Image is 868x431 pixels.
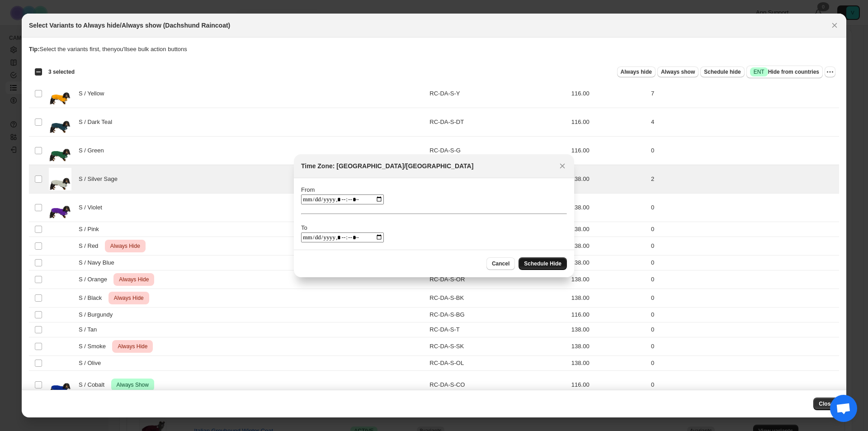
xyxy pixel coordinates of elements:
[569,322,648,337] td: 138.00
[648,137,839,165] td: 0
[486,257,515,270] button: Cancel
[79,342,111,351] span: S / Smoke
[648,256,839,270] td: 0
[746,66,823,78] button: SuccessENTHide from countries
[427,108,569,137] td: RC-DA-S-DT
[569,356,648,371] td: 138.00
[830,395,857,422] a: Open chat
[112,293,146,303] span: Always Hide
[79,146,108,155] span: S / Green
[569,308,648,322] td: 116.00
[569,371,648,399] td: 116.00
[79,380,109,389] span: S / Cobalt
[524,260,561,267] span: Schedule Hide
[108,241,142,251] span: Always Hide
[492,260,509,267] span: Cancel
[648,165,839,194] td: 2
[617,66,656,77] button: Always hide
[427,322,569,337] td: RC-DA-S-T
[79,225,104,234] span: S / Pink
[704,68,741,76] span: Schedule hide
[569,270,648,289] td: 138.00
[828,19,841,32] button: Close
[427,337,569,356] td: RC-DA-S-SK
[648,237,839,256] td: 0
[79,118,117,127] span: S / Dark Teal
[116,341,149,352] span: Always Hide
[819,400,834,407] span: Close
[569,237,648,256] td: 138.00
[648,108,839,137] td: 4
[49,196,71,219] img: rc-da-p-1000_d3fdf35b-0ef5-425c-83af-1b694c19e59e.jpg
[29,46,40,52] strong: Tip:
[700,66,744,77] button: Schedule hide
[825,66,835,77] button: More actions
[750,67,819,76] span: Hide from countries
[117,274,151,285] span: Always Hide
[569,165,648,194] td: 138.00
[79,242,103,251] span: S / Red
[29,45,839,54] p: Select the variants first, then you'll see bulk action buttons
[648,270,839,289] td: 0
[648,194,839,222] td: 0
[301,186,315,193] label: From
[648,80,839,108] td: 7
[79,89,109,98] span: S / Yellow
[301,224,307,231] label: To
[569,289,648,308] td: 138.00
[648,322,839,337] td: 0
[569,137,648,165] td: 116.00
[79,310,118,319] span: S / Burgundy
[29,21,230,30] h2: Select Variants to Always hide/Always show (Dachshund Raincoat)
[569,194,648,222] td: 138.00
[661,68,695,76] span: Always show
[569,108,648,137] td: 116.00
[621,68,652,76] span: Always hide
[427,371,569,399] td: RC-DA-S-CO
[569,222,648,237] td: 138.00
[427,289,569,308] td: RC-DA-S-BK
[569,337,648,356] td: 138.00
[556,160,569,172] button: Close
[49,139,71,162] img: rc-da-g-1000_5c27afca-8426-4f54-a7db-f4f224982e7b.jpg
[79,275,112,284] span: S / Orange
[648,222,839,237] td: 0
[648,289,839,308] td: 0
[79,175,123,184] span: S / Silver Sage
[301,161,473,171] h2: Time Zone: [GEOGRAPHIC_DATA]/[GEOGRAPHIC_DATA]
[49,374,71,396] img: rc-da-b-1000.jpg
[648,337,839,356] td: 0
[648,371,839,399] td: 0
[427,137,569,165] td: RC-DA-S-G
[427,80,569,108] td: RC-DA-S-Y
[79,325,102,334] span: S / Tan
[48,68,75,76] span: 3 selected
[427,356,569,371] td: RC-DA-S-OL
[79,203,107,212] span: S / Violet
[657,66,698,77] button: Always show
[569,256,648,270] td: 138.00
[79,359,106,368] span: S / Olive
[427,308,569,322] td: RC-DA-S-BG
[79,294,107,303] span: S / Black
[754,68,764,76] span: ENT
[648,308,839,322] td: 0
[79,258,119,267] span: S / Navy Blue
[648,356,839,371] td: 0
[49,111,71,133] img: rc-da-dt-1000.jpg
[115,379,151,390] span: Always Show
[569,80,648,108] td: 116.00
[427,270,569,289] td: RC-DA-S-OR
[813,398,839,410] button: Close
[49,82,71,105] img: rc-da-y-1000.jpg
[519,257,567,270] button: Schedule Hide
[49,168,71,190] img: rc-da-ss-1000.jpg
